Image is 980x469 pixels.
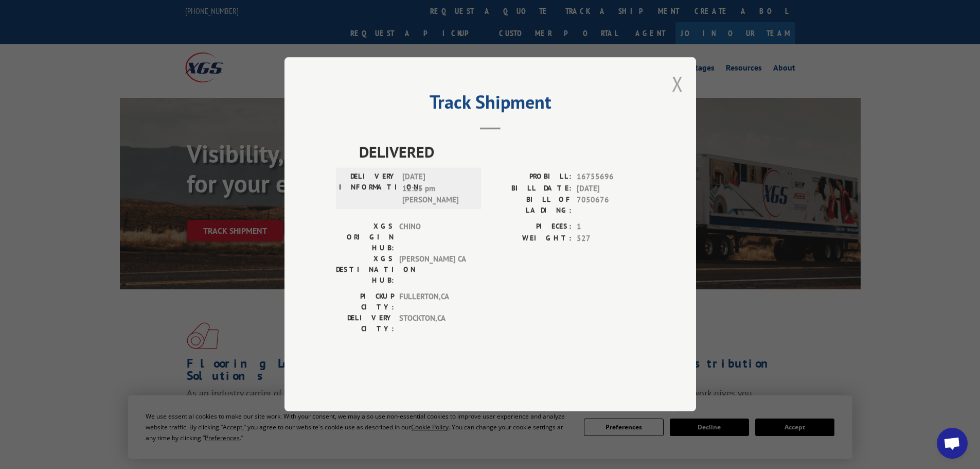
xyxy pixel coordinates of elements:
[577,195,645,216] span: 7050676
[336,313,394,335] label: DELIVERY CITY:
[490,183,572,195] label: BILL DATE:
[577,171,645,183] span: 16755696
[399,221,469,254] span: CHINO
[577,221,645,233] span: 1
[399,254,469,286] span: [PERSON_NAME] CA
[937,428,968,459] div: Open chat
[402,171,472,206] span: [DATE] 12:15 pm [PERSON_NAME]
[399,313,469,335] span: STOCKTON , CA
[336,95,645,114] h2: Track Shipment
[399,291,469,313] span: FULLERTON , CA
[339,171,397,206] label: DELIVERY INFORMATION:
[490,171,572,183] label: PROBILL:
[336,221,394,254] label: XGS ORIGIN HUB:
[577,183,645,195] span: [DATE]
[490,221,572,233] label: PIECES:
[672,70,683,97] button: Close modal
[336,291,394,313] label: PICKUP CITY:
[490,233,572,245] label: WEIGHT:
[577,233,645,245] span: 527
[336,254,394,286] label: XGS DESTINATION HUB:
[359,141,645,164] span: DELIVERED
[490,195,572,216] label: BILL OF LADING:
